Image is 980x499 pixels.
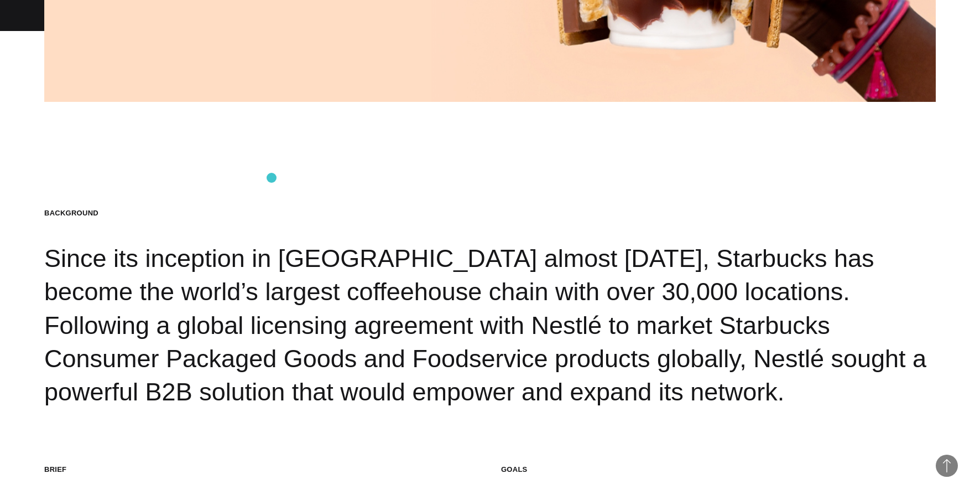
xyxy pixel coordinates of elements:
h3: Goals [501,465,936,474]
h2: Background [44,208,936,218]
div: Since its inception in [GEOGRAPHIC_DATA] almost [DATE], Starbucks has become the world’s largest ... [44,208,936,409]
h3: Brief [44,465,479,474]
button: Back to Top [936,455,958,477]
